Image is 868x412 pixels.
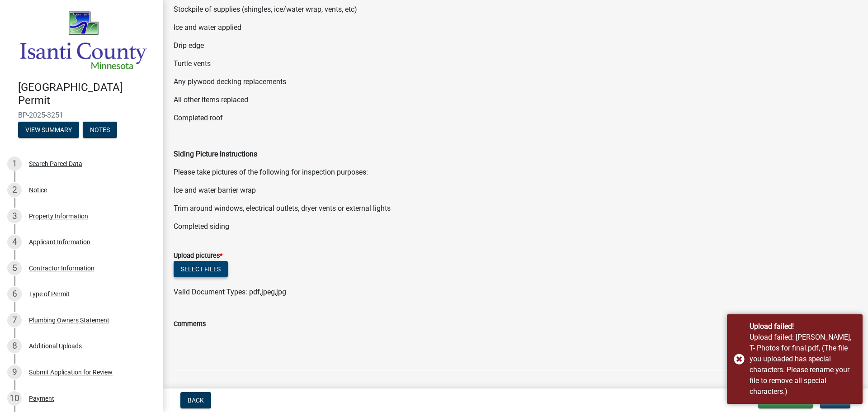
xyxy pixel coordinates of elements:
wm-modal-confirm: Summary [18,127,79,134]
label: Upload pictures [174,253,222,259]
strong: Siding Picture Instructions [174,150,257,158]
div: Search Parcel Data [29,161,82,167]
div: 3 [7,209,22,223]
button: Back [180,392,211,408]
div: 10 [7,391,22,406]
p: Drip edge [174,40,857,51]
div: 1 [7,156,22,171]
span: BP-2025-3251 [18,111,145,119]
div: Upload failed: Anderson, T- Photos for final.pdf, (The file you uploaded has special characters. ... [750,332,856,397]
span: Valid Document Types: pdf,jpeg,jpg [174,288,286,296]
button: Notes [83,122,117,138]
p: Trim around windows, electrical outlets, dryer vents or external lights [174,203,857,214]
button: Select files [174,261,228,277]
div: 5 [7,261,22,275]
div: Type of Permit [29,291,70,297]
div: Applicant Information [29,239,90,245]
span: Back [188,397,204,404]
div: 9 [7,365,22,379]
div: 8 [7,339,22,353]
div: Contractor Information [29,265,94,271]
p: Completed siding [174,221,857,232]
img: Isanti County, Minnesota [18,9,148,71]
h4: [GEOGRAPHIC_DATA] Permit [18,81,156,107]
div: Payment [29,395,54,402]
div: 7 [7,313,22,327]
label: Comments [174,321,206,327]
div: Plumbing Owners Statement [29,317,109,323]
p: Stockpile of supplies (shingles, ice/water wrap, vents, etc) [174,4,857,15]
p: Please take pictures of the following for inspection purposes: [174,167,857,178]
wm-modal-confirm: Notes [83,127,117,134]
div: Additional Uploads [29,343,82,349]
div: Submit Application for Review [29,369,113,375]
p: Turtle vents [174,58,857,69]
div: Property Information [29,213,88,219]
div: 2 [7,183,22,197]
p: Ice and water barrier wrap [174,185,857,196]
div: Upload failed! [750,321,856,332]
p: Completed roof [174,113,857,123]
p: All other items replaced [174,95,857,105]
p: Any plywood decking replacements [174,76,857,87]
div: 4 [7,235,22,249]
button: View Summary [18,122,79,138]
p: Ice and water applied [174,22,857,33]
div: Notice [29,187,47,193]
div: 6 [7,287,22,301]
